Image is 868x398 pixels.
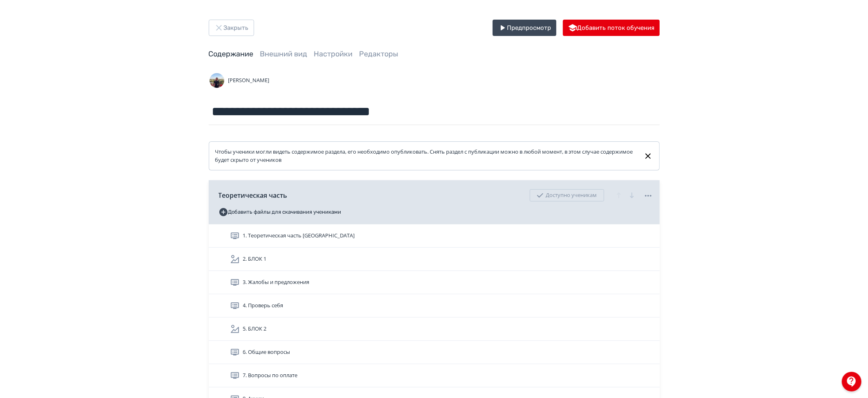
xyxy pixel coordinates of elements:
div: 2. БЛОК 1 [209,248,660,271]
button: Закрыть [209,20,254,36]
span: 4. Проверь себя [243,302,283,310]
span: 6. Общие вопросы [243,348,290,356]
a: Внешний вид [260,49,308,58]
span: 2. БЛОК 1 [243,255,267,263]
span: 3. Жалобы и предложения [243,278,310,286]
a: Редакторы [359,49,399,58]
div: 6. Общие вопросы [209,341,660,364]
button: Добавить поток обучения [563,20,660,36]
img: Avatar [209,72,225,89]
div: Доступно ученикам [530,189,604,201]
span: 1. Теоретическая часть Confluence [243,232,355,240]
div: 4. Проверь себя [209,294,660,318]
button: Предпросмотр [493,20,556,36]
span: Теоретическая часть [219,190,288,200]
span: 7. Вопросы по оплате [243,371,298,380]
button: Добавить файлы для скачивания учениками [219,206,341,219]
div: 7. Вопросы по оплате [209,364,660,387]
span: 5. БЛОК 2 [243,325,267,333]
div: 3. Жалобы и предложения [209,271,660,294]
a: Содержание [209,49,254,58]
div: 5. БЛОК 2 [209,318,660,341]
div: Чтобы ученики могли видеть содержимое раздела, его необходимо опубликовать. Снять раздел с публик... [215,148,637,164]
div: 1. Теоретическая часть [GEOGRAPHIC_DATA] [209,224,660,248]
a: Настройки [314,49,353,58]
span: [PERSON_NAME] [228,76,270,85]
